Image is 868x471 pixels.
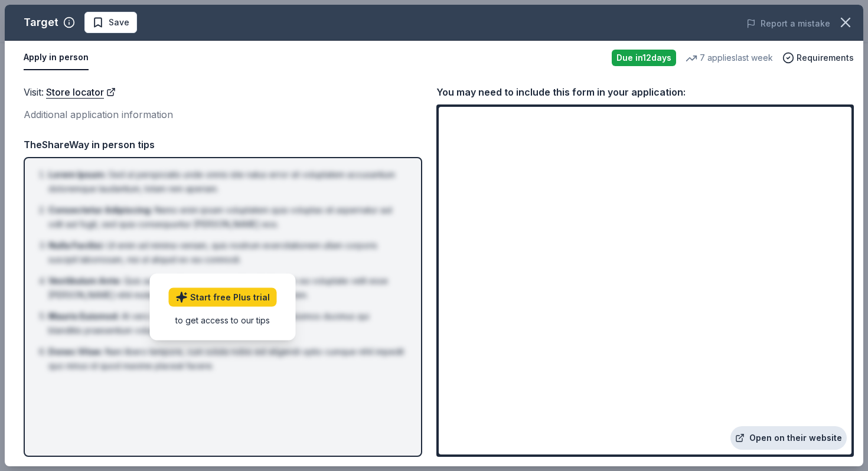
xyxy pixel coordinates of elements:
span: Nulla Facilisi : [48,240,105,250]
a: Store locator [46,84,116,100]
button: Apply in person [24,45,89,70]
span: Consectetur Adipiscing : [48,205,152,215]
span: Lorem Ipsum : [48,169,106,179]
span: Save [109,15,129,30]
a: Start free Plus trial [169,288,277,307]
div: Target [24,13,58,32]
span: Mauris Euismod : [48,311,119,321]
span: Vestibulum Ante : [48,276,122,286]
a: Open on their website [730,426,847,450]
button: Requirements [782,51,854,65]
div: to get access to our tips [169,314,277,326]
button: Report a mistake [746,17,830,31]
li: At vero eos et accusamus et iusto odio dignissimos ducimus qui blanditiis praesentium voluptatum ... [48,309,404,338]
li: Quis autem vel eum iure reprehenderit qui in ea voluptate velit esse [PERSON_NAME] nihil molestia... [48,274,404,302]
li: Sed ut perspiciatis unde omnis iste natus error sit voluptatem accusantium doloremque laudantium,... [48,168,404,196]
div: Visit : [24,84,422,100]
div: 7 applies last week [686,51,773,65]
li: Nemo enim ipsam voluptatem quia voluptas sit aspernatur aut odit aut fugit, sed quia consequuntur... [48,203,404,231]
span: Requirements [797,51,854,65]
li: Ut enim ad minima veniam, quis nostrum exercitationem ullam corporis suscipit laboriosam, nisi ut... [48,238,404,267]
button: Save [84,12,137,33]
div: Additional application information [24,107,422,122]
div: Due in 12 days [612,50,676,66]
li: Nam libero tempore, cum soluta nobis est eligendi optio cumque nihil impedit quo minus id quod ma... [48,345,404,373]
div: You may need to include this form in your application: [436,84,854,100]
span: Donec Vitae : [48,346,103,356]
div: TheShareWay in person tips [24,137,422,152]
